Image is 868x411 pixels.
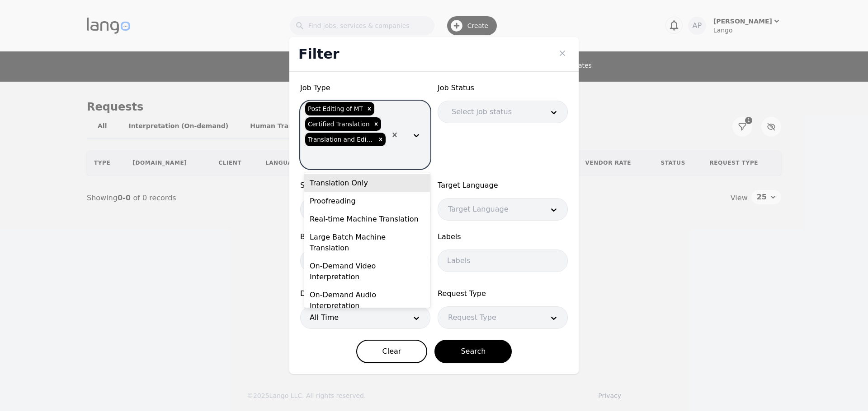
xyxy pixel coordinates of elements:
[304,210,430,228] div: Real-time Machine Translation
[364,102,374,115] div: Remove Post Editing of MT
[438,180,568,191] span: Target Language
[300,288,430,299] span: Date Range
[298,46,340,62] span: Filter
[438,249,568,272] input: Labels
[305,133,376,146] div: Translation and Editing
[304,286,430,315] div: On-Demand Audio Interpretation
[434,340,512,363] button: Search
[304,228,430,257] div: Large Batch Machine Translation
[300,180,430,191] span: Source Language
[438,288,568,299] span: Request Type
[438,231,568,242] span: Labels
[356,340,428,363] button: Clear
[371,117,381,131] div: Remove Certified Translation
[300,83,430,93] span: Job Type
[305,117,371,131] div: Certified Translation
[438,83,568,93] span: Job Status
[305,102,364,115] div: Post Editing of MT
[304,174,430,192] div: Translation Only
[555,46,570,60] button: Close
[300,231,430,242] span: Billing Reference
[376,133,386,146] div: Remove Translation and Editing
[300,249,430,272] input: 123
[304,257,430,286] div: On-Demand Video Interpretation
[304,192,430,210] div: Proofreading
